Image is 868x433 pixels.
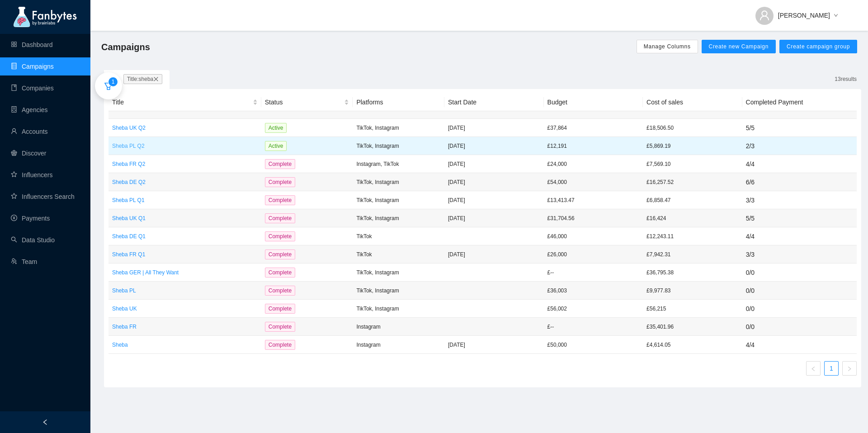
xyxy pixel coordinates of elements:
p: £ 31,704.56 [547,214,640,223]
span: Status [265,97,343,107]
li: Previous Page [806,361,821,376]
p: TikTok [356,250,441,259]
p: [DATE] [448,250,540,259]
p: Sheba PL Q2 [112,141,258,151]
p: £7,569.10 [646,160,739,169]
a: Sheba FR [112,322,258,331]
span: Manage Columns [644,43,691,50]
td: 4 / 4 [742,227,857,245]
p: [DATE] [448,160,540,169]
p: [DATE] [448,340,540,349]
p: £ -- [547,268,640,277]
li: Next Page [842,361,857,376]
th: Platforms [353,94,444,111]
p: £16,424 [646,214,739,223]
sup: 1 [108,77,118,86]
p: £35,401.96 [646,322,739,331]
span: left [811,366,816,372]
a: Sheba DE Q1 [112,232,258,241]
p: [DATE] [448,141,540,151]
span: Complete [265,195,295,205]
span: Title [112,97,251,107]
span: Complete [265,304,295,314]
td: 6 / 6 [742,173,857,191]
span: close [153,76,159,82]
span: right [847,366,852,372]
p: TikTok, Instagram [356,178,441,187]
td: 0 / 0 [742,264,857,282]
p: £ 46,000 [547,232,640,241]
button: left [806,361,821,376]
p: Sheba GER | All They Want [112,268,258,277]
a: userAccounts [11,128,48,135]
p: £9,977.83 [646,286,739,295]
th: Status [261,94,353,111]
td: 5 / 5 [742,209,857,227]
a: Sheba FR Q1 [112,250,258,259]
p: £18,506.50 [646,123,739,132]
button: right [842,361,857,376]
a: databaseCampaigns [11,63,54,70]
a: Sheba DE Q2 [112,178,258,187]
span: Complete [265,286,295,296]
span: Active [265,141,287,151]
button: Create new Campaign [702,40,776,53]
p: £ 50,000 [547,340,640,349]
p: £ 26,000 [547,250,640,259]
button: [PERSON_NAME]down [748,5,845,19]
p: TikTok, Instagram [356,286,441,295]
p: [DATE] [448,123,540,132]
span: Complete [265,322,295,332]
th: Completed Payment [742,94,857,111]
span: down [834,13,838,19]
p: TikTok, Instagram [356,196,441,205]
button: Create campaign group [779,40,857,53]
td: 3 / 3 [742,245,857,264]
td: 4 / 4 [742,155,857,173]
p: £12,243.11 [646,232,739,241]
a: starInfluencers Search [11,193,75,200]
a: Sheba UK Q1 [112,214,258,223]
p: £ 12,191 [547,141,640,151]
p: £ -- [547,322,640,331]
td: 2 / 3 [742,137,857,155]
a: appstoreDashboard [11,41,53,48]
p: £ 37,864 [547,123,640,132]
p: TikTok, Instagram [356,304,441,313]
p: £6,858.47 [646,196,739,205]
td: 0 / 0 [742,300,857,318]
p: [DATE] [448,214,540,223]
p: £4,614.05 [646,340,739,349]
p: [DATE] [448,178,540,187]
th: Budget [544,94,643,111]
a: radar-chartDiscover [11,150,46,157]
span: Complete [265,159,295,169]
a: Sheba UK Q2 [112,123,258,132]
span: Campaigns [101,40,150,54]
p: 13 results [835,75,857,84]
a: Sheba UK [112,304,258,313]
span: Create campaign group [787,43,850,50]
span: left [42,419,48,425]
span: Title: sheba [123,74,162,84]
p: £ 36,003 [547,286,640,295]
span: Complete [265,340,295,350]
p: £ 56,002 [547,304,640,313]
span: 1 [112,79,115,85]
span: Complete [265,249,295,259]
p: Sheba [112,340,258,349]
span: Complete [265,268,295,278]
td: 0 / 0 [742,282,857,300]
td: 0 / 0 [742,318,857,336]
a: Sheba PL Q1 [112,196,258,205]
th: Cost of sales [643,94,742,111]
a: pay-circlePayments [11,215,50,222]
p: Sheba FR Q2 [112,160,258,169]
